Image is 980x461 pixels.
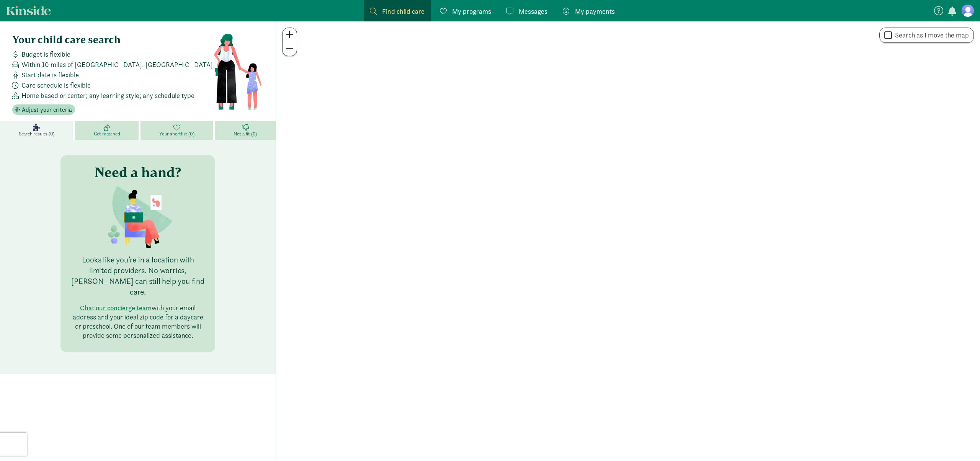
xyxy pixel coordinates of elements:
span: Care schedule is flexible [21,80,91,90]
span: Home based or center; any learning style; any schedule type [21,90,194,101]
p: Looks like you’re in a location with limited providers. No worries, [PERSON_NAME] can still help ... [70,254,206,297]
a: Your shortlist (0) [140,121,215,140]
span: Start date is flexible [21,70,79,80]
span: My payments [575,6,615,16]
span: Find child care [382,6,425,16]
span: Within 10 miles of [GEOGRAPHIC_DATA], [GEOGRAPHIC_DATA] [21,59,213,70]
span: Messages [519,6,547,16]
a: Not a fit (0) [215,121,276,140]
span: Get matched [94,131,120,137]
button: Chat our concierge team [80,303,152,313]
h3: Need a hand? [95,165,181,180]
span: Search results (0) [19,131,54,137]
span: Adjust your criteria [22,105,72,114]
span: My programs [452,6,491,16]
span: Budget is flexible [21,49,70,59]
span: Not a fit (0) [234,131,257,137]
p: with your email address and your ideal zip code for a daycare or preschool. One of our team membe... [70,303,206,340]
a: Kinside [6,6,51,15]
span: Your shortlist (0) [159,131,194,137]
button: Adjust your criteria [12,104,75,115]
a: Get matched [75,121,140,140]
h4: Your child care search [12,34,213,46]
label: Search as I move the map [892,31,969,40]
